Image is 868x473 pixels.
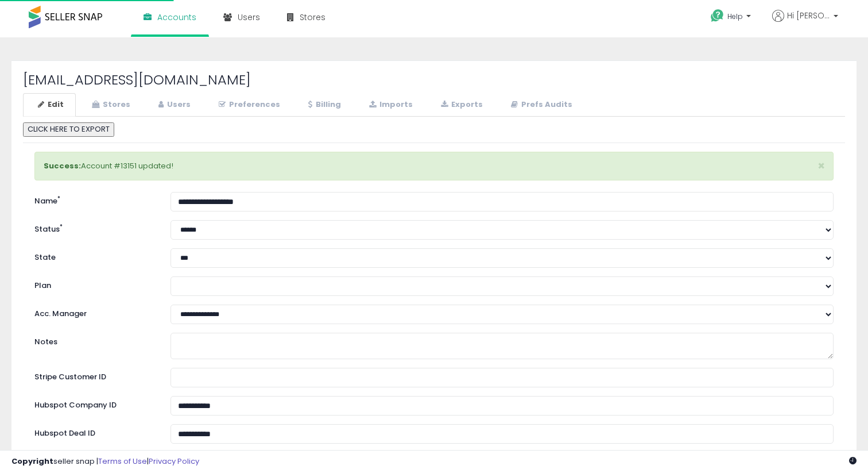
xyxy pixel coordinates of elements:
[496,93,584,117] a: Prefs Audits
[293,93,353,117] a: Billing
[300,11,325,23] span: Stores
[77,93,142,117] a: Stores
[204,93,292,117] a: Preferences
[144,93,203,117] a: Users
[98,456,147,467] a: Terms of Use
[34,152,834,181] div: Account #13151 updated!
[26,192,162,207] label: Name
[26,220,162,235] label: Status
[772,10,838,36] a: Hi [PERSON_NAME]
[727,11,743,21] span: Help
[23,122,114,137] button: CLICK HERE TO EXPORT
[26,248,162,263] label: State
[44,160,81,171] strong: Success:
[11,456,199,467] div: seller snap | |
[26,305,162,320] label: Acc. Manager
[817,160,825,172] button: ×
[426,93,495,117] a: Exports
[157,11,196,23] span: Accounts
[26,396,162,411] label: Hubspot Company ID
[710,9,724,23] i: Get Help
[354,93,425,117] a: Imports
[238,11,260,23] span: Users
[26,276,162,291] label: Plan
[11,456,53,467] strong: Copyright
[23,72,845,87] h2: [EMAIL_ADDRESS][DOMAIN_NAME]
[26,333,162,348] label: Notes
[23,93,76,117] a: Edit
[26,368,162,383] label: Stripe Customer ID
[787,10,830,21] span: Hi [PERSON_NAME]
[26,424,162,439] label: Hubspot Deal ID
[149,456,199,467] a: Privacy Policy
